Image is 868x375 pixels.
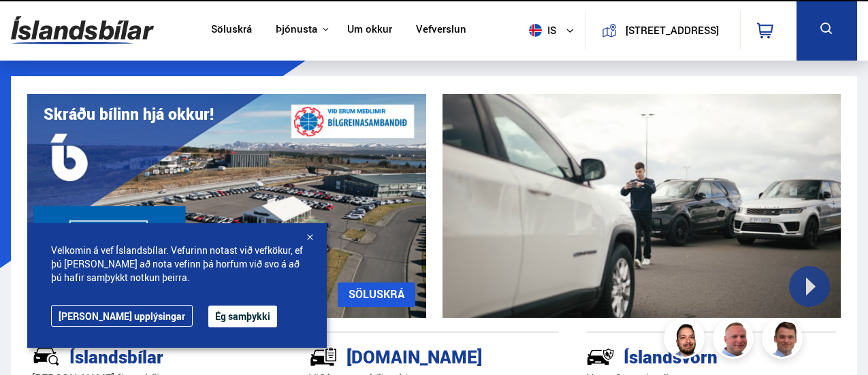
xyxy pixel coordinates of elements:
div: Íslandsvörn [586,344,788,368]
img: eKx6w-_Home_640_.png [27,94,426,318]
img: siFngHWaQ9KaOqBr.png [715,320,756,361]
button: is [524,10,585,50]
a: [PERSON_NAME] upplýsingar [51,305,193,327]
div: Íslandsbílar [32,344,234,368]
h1: Skráðu bílinn hjá okkur! [44,105,214,123]
a: [STREET_ADDRESS] [593,11,732,50]
a: Vefverslun [416,23,466,37]
a: SÖLUSKRÁ [338,282,415,307]
img: nhp88E3Fdnt1Opn2.png [666,320,707,361]
a: Söluskrá [211,23,252,37]
button: [STREET_ADDRESS] [622,25,722,36]
img: -Svtn6bYgwAsiwNX.svg [586,342,615,371]
img: svg+xml;base64,PHN2ZyB4bWxucz0iaHR0cDovL3d3dy53My5vcmcvMjAwMC9zdmciIHdpZHRoPSI1MTIiIGhlaWdodD0iNT... [529,24,542,37]
span: is [524,24,558,37]
a: Um okkur [347,23,392,37]
button: Þjónusta [276,23,317,36]
button: Ég samþykki [208,306,277,327]
img: JRvxyua_JYH6wB4c.svg [32,342,61,371]
img: FbJEzSuNWCJXmdc-.webp [764,320,805,361]
div: [DOMAIN_NAME] [309,344,511,368]
span: Velkomin á vef Íslandsbílar. Vefurinn notast við vefkökur, ef þú [PERSON_NAME] að nota vefinn þá ... [51,244,303,284]
img: G0Ugv5HjCgRt.svg [11,8,154,52]
img: tr5P-W3DuiFaO7aO.svg [309,342,338,371]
